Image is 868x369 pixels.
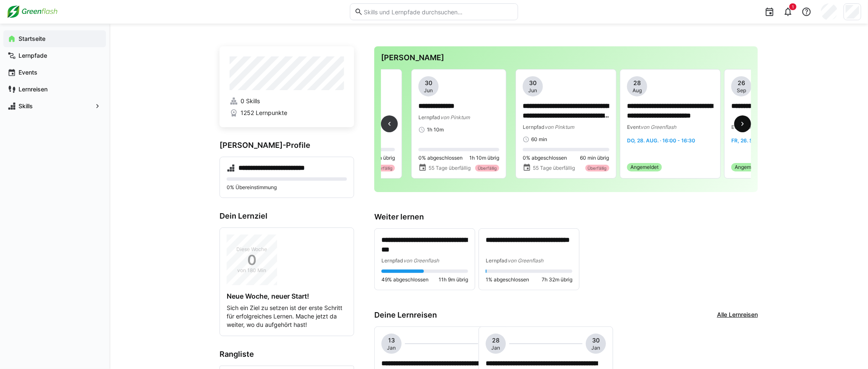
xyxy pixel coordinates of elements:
[469,155,499,161] span: 1h 10m übrig
[531,136,547,143] span: 60 min
[475,165,499,171] div: Überfällig
[529,87,537,94] span: Jun
[440,114,470,120] span: von Pinktum
[387,345,396,351] span: Jan
[545,124,574,130] span: von Pinktum
[486,276,529,283] span: 1% abgeschlossen
[374,310,437,320] h3: Deine Lernreisen
[492,336,500,345] span: 28
[230,97,344,105] a: 0 Skills
[529,79,537,87] span: 30
[374,212,758,222] h3: Weiter lernen
[731,137,798,144] span: Fr, 26. Sep. · 09:00 - 19:00
[220,350,354,359] h3: Rangliste
[227,292,347,300] h4: Neue Woche, neuer Start!
[735,164,763,171] span: Angemeldet
[429,165,471,171] span: 55 Tage überfällig
[486,257,508,264] span: Lernpfad
[425,79,432,87] span: 30
[627,137,695,144] span: Do, 28. Aug. · 16:00 - 16:30
[592,336,600,345] span: 30
[418,114,440,120] span: Lernpfad
[633,79,641,87] span: 28
[580,155,609,161] span: 60 min übrig
[227,184,347,191] p: 0% Übereinstimmung
[388,336,395,345] span: 13
[523,155,567,161] span: 0% abgeschlossen
[403,257,439,264] span: von Greenflash
[627,124,640,130] span: Event
[424,87,433,94] span: Jun
[632,87,642,94] span: Aug
[738,79,745,87] span: 26
[381,276,429,283] span: 49% abgeschlossen
[717,310,758,320] a: Alle Lernreisen
[592,345,601,351] span: Jan
[439,276,468,283] span: 11h 9m übrig
[371,165,395,171] div: Überfällig
[220,211,354,221] h3: Dein Lernziel
[508,257,543,264] span: von Greenflash
[227,304,347,329] p: Sich ein Ziel zu setzen ist der erste Schritt für erfolgreiches Lernen. Mache jetzt da weiter, wo...
[630,164,659,171] span: Angemeldet
[381,257,403,264] span: Lernpfad
[533,165,575,171] span: 55 Tage überfällig
[523,124,545,130] span: Lernpfad
[381,53,751,62] h3: [PERSON_NAME]
[427,126,444,133] span: 1h 10m
[585,165,609,171] div: Überfällig
[220,141,354,150] h3: [PERSON_NAME]-Profile
[241,109,287,117] span: 1252 Lernpunkte
[363,8,513,16] input: Skills und Lernpfade durchsuchen…
[640,124,676,130] span: von Greenflash
[737,87,746,94] span: Sep
[241,97,260,105] span: 0 Skills
[418,155,463,161] span: 0% abgeschlossen
[542,276,572,283] span: 7h 32m übrig
[492,345,500,351] span: Jan
[731,124,745,130] span: Event
[792,4,794,9] span: 1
